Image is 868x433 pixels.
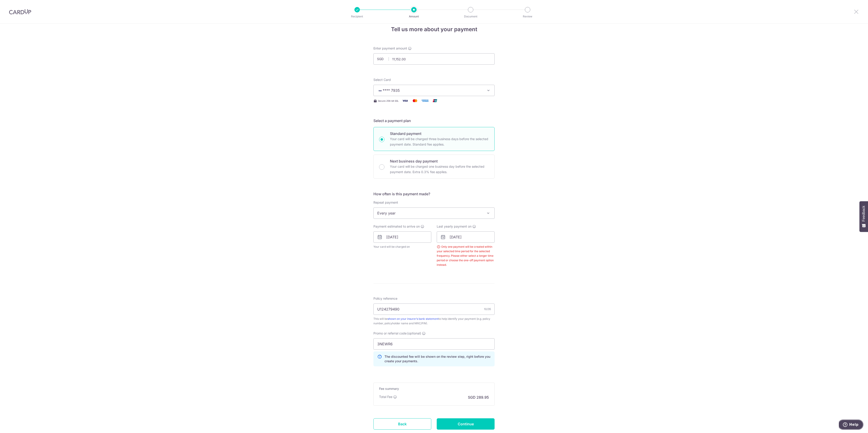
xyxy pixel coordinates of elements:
[468,395,489,400] p: SGD 289.95
[379,395,392,399] p: Total Fee
[390,136,489,147] p: Your card will be charged three business days before the selected payment date. Standard fee appl...
[437,231,495,243] input: DD / MM / YYYY
[420,98,429,104] img: American Express
[373,296,397,301] label: Policy reference
[388,317,439,320] a: shown on your insurer’s bank statement
[373,78,391,82] span: translation missing: en.payables.payment_networks.credit_card.summary.labels.select_card
[379,386,489,391] h5: Fee summary
[377,89,383,92] img: VISA
[373,191,495,197] h5: How often is this payment made?
[454,14,487,19] p: Document
[373,245,431,249] span: Your card will be charged on
[437,224,472,229] span: Last yearly payment on
[377,57,389,61] span: SGD
[373,46,407,51] span: Enter payment amount
[397,14,431,19] p: Amount
[407,331,421,336] span: (optional)
[373,207,495,219] span: Every year
[484,307,491,311] div: 10/35
[373,25,495,33] h4: Tell us more about your payment
[374,208,494,219] span: Every year
[373,317,495,326] div: This will be to help identify your payment (e.g. policy number, policyholder name and NRIC/FIN).
[378,99,399,103] span: Secure 256-bit SSL
[437,245,495,267] div: Only one payment will be created within your selected time period for the selected frequency. Ple...
[430,98,439,104] img: Union Pay
[401,98,410,104] img: Visa
[340,14,374,19] p: Recipient
[511,14,544,19] p: Review
[384,354,491,363] p: The discounted fee will be shown on the review step, right before you create your payments.
[373,118,495,123] h5: Select a payment plan
[373,224,420,229] span: Payment estimated to arrive on
[390,131,489,136] p: Standard payment
[390,164,489,175] p: Your card will be charged one business day before the selected payment date. Extra 0.3% fee applies.
[373,200,398,205] label: Repeat payment
[437,418,495,430] input: Continue
[859,201,868,232] button: Feedback - Show survey
[390,158,489,164] p: Next business day payment
[839,419,863,431] iframe: Opens a widget where you can find more information
[373,231,431,243] input: DD / MM / YYYY
[410,98,420,104] img: Mastercard
[9,9,31,14] img: CardUp
[373,53,495,65] input: 0.00
[373,418,431,430] a: Back
[373,331,407,336] span: Promo or referral code
[862,206,866,221] span: Feedback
